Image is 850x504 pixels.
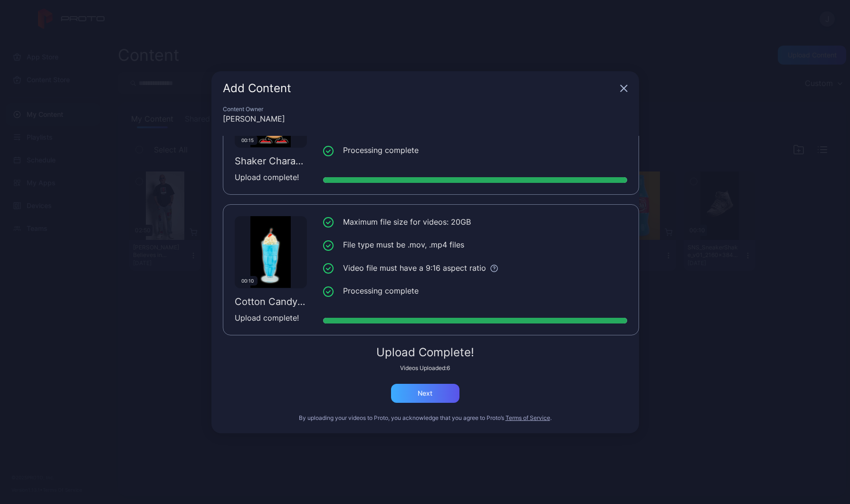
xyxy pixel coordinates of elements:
div: Upload Complete! [223,347,628,358]
li: Video file must have a 9:16 aspect ratio [323,262,627,274]
div: By uploading your videos to Proto, you acknowledge that you agree to Proto’s . [223,414,628,422]
div: Shaker Character Proto Animation.mp4 [235,155,307,167]
div: Upload complete! [235,312,307,323]
div: Upload complete! [235,171,307,183]
div: Content Owner [223,105,628,113]
li: Processing complete [323,144,627,156]
div: Add Content [223,83,616,94]
div: 00:10 [238,276,258,285]
li: File type must be .mov, .mp4 files [323,239,627,251]
div: [PERSON_NAME] [223,113,628,124]
button: Next [391,384,459,403]
div: Next [418,390,432,397]
button: Terms of Service [506,414,550,422]
li: Maximum file size for videos: 20GB [323,216,627,228]
li: Processing complete [323,285,627,297]
div: Videos Uploaded: 6 [223,364,628,372]
div: 00:15 [238,135,258,145]
div: Cotton Candy Milkshake Proto Animation.mp4 [235,296,307,307]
